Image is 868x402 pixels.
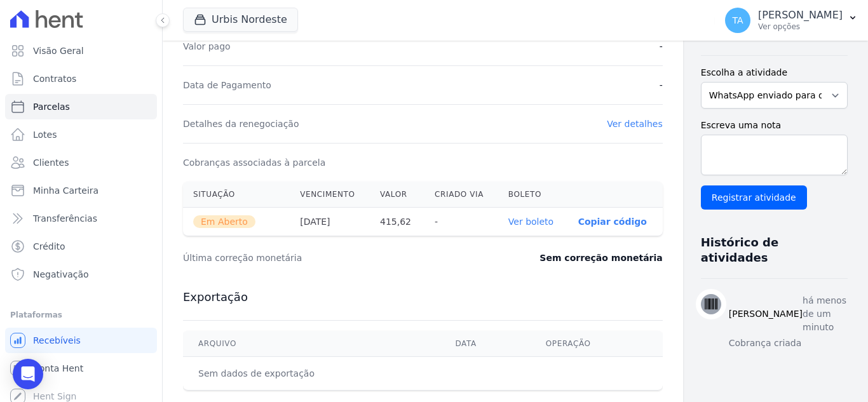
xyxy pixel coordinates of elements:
div: Plataformas [10,307,152,323]
h3: [PERSON_NAME] [729,307,803,321]
input: Registrar atividade [701,185,807,210]
dt: Cobranças associadas à parcela [183,156,325,169]
label: Escreva uma nota [701,119,848,132]
h3: Exportação [183,290,663,305]
th: Criado via [424,182,498,208]
p: Cobrança criada [729,337,848,350]
span: Contratos [33,72,76,85]
span: Clientes [33,156,69,169]
dd: - [660,79,663,91]
th: Situação [183,182,290,208]
span: Lotes [33,128,57,141]
a: Visão Geral [5,38,157,64]
span: Recebíveis [33,334,81,347]
a: Negativação [5,262,157,287]
a: Transferências [5,206,157,231]
h3: Histórico de atividades [701,235,837,265]
dd: - [660,40,663,53]
th: - [424,208,498,236]
dt: Última correção monetária [183,251,466,264]
a: Parcelas [5,94,157,119]
th: 415,62 [370,208,424,236]
button: Urbis Nordeste [183,8,298,32]
a: Conta Hent [5,356,157,381]
th: Operação [531,331,663,357]
dt: Data de Pagamento [183,79,271,91]
th: [DATE] [290,208,370,236]
p: [PERSON_NAME] [758,9,843,22]
th: Vencimento [290,182,370,208]
a: Crédito [5,234,157,259]
a: Lotes [5,122,157,147]
th: Boleto [498,182,568,208]
a: Ver boleto [508,217,553,227]
span: Parcelas [33,100,70,113]
span: Conta Hent [33,362,83,375]
dt: Detalhes da renegociação [183,117,299,130]
th: Data [440,331,530,357]
span: Crédito [33,240,65,253]
a: Recebíveis [5,328,157,353]
span: Minha Carteira [33,184,98,197]
a: Clientes [5,150,157,175]
label: Escolha a atividade [701,66,848,79]
p: há menos de um minuto [803,294,848,334]
span: TA [733,16,743,25]
span: Visão Geral [33,44,84,57]
button: TA [PERSON_NAME] Ver opções [715,3,868,38]
dd: Sem correção monetária [539,251,662,264]
dt: Valor pago [183,40,231,53]
span: Negativação [33,268,89,281]
td: Sem dados de exportação [183,357,440,391]
a: Ver detalhes [607,119,663,129]
p: Ver opções [758,22,843,32]
span: Transferências [33,212,97,225]
button: Copiar código [578,217,647,227]
th: Valor [370,182,424,208]
a: Minha Carteira [5,178,157,203]
span: Em Aberto [193,215,255,228]
div: Open Intercom Messenger [13,359,43,389]
a: Contratos [5,66,157,91]
th: Arquivo [183,331,440,357]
